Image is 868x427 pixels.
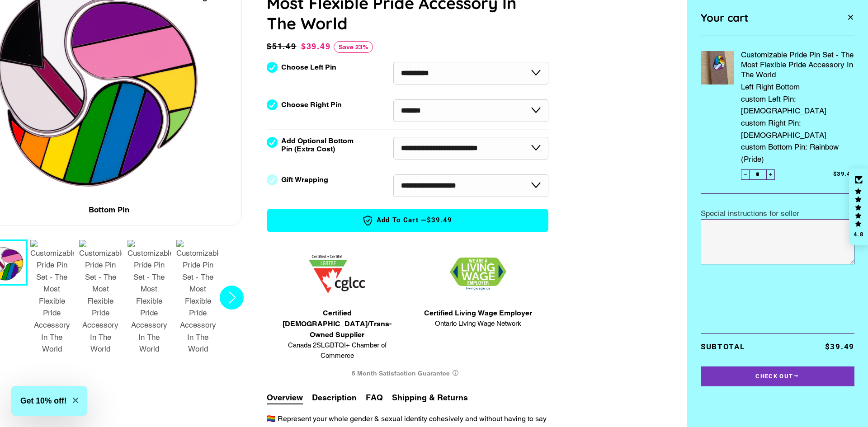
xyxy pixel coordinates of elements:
a: Customizable Pride Pin Set - The Most Flexible Pride Accessory In The World [741,50,854,80]
input: quantity [741,169,775,179]
img: 1706832627.png [450,258,506,291]
button: Increase item quantity by one [766,169,775,179]
button: 4 / 7 [125,239,174,359]
div: Click to open Judge.me floating reviews tab [849,169,868,245]
span: Left Right Bottom [741,80,854,93]
span: $39.49 [301,42,331,51]
span: $39.49 [833,170,854,177]
span: Save 23% [334,41,373,53]
button: 2 / 7 [28,239,76,359]
span: Add to Cart — [281,215,534,226]
p: Subtotal [701,341,803,353]
img: Customizable Pride Pin Set - The Most Flexible Pride Accessory In The World [79,240,123,355]
div: 4.8 [853,231,864,237]
label: Choose Left Pin [281,63,336,71]
button: Next slide [217,239,246,359]
span: Certified [DEMOGRAPHIC_DATA]/Trans-Owned Supplier [271,308,403,340]
span: Certified Living Wage Employer [424,308,532,319]
button: Reduce item quantity by one [741,169,750,179]
button: FAQ [366,391,383,404]
img: Customizable Pride Pin Set - The Most Flexible Pride Accessory In The World [30,240,74,355]
span: $39.49 [825,342,854,351]
div: Bottom Pin [89,204,129,216]
span: Canada 2SLGBTQI+ Chamber of Commerce [271,340,403,361]
label: Gift Wrapping [281,176,328,184]
div: Your cart [701,7,829,29]
label: Special instructions for seller [701,209,799,218]
span: $39.49 [427,216,453,225]
span: custom Right Pin: [DEMOGRAPHIC_DATA] [741,117,854,141]
button: 5 / 7 [174,239,222,359]
img: Customizable Pride Pin Set - The Most Flexible Pride Accessory In The World [176,240,220,355]
button: Description [312,391,357,404]
button: Add to Cart —$39.49 [267,209,548,232]
span: custom Bottom Pin: Rainbow (Pride) [741,141,854,165]
span: $51.49 [267,40,299,53]
button: 3 / 7 [76,239,125,359]
button: Check Out [701,366,854,386]
span: custom Left Pin: [DEMOGRAPHIC_DATA] [741,93,854,117]
span: Ontario Living Wage Network [424,319,532,329]
button: Shipping & Returns [392,391,468,404]
label: Add Optional Bottom Pin (Extra Cost) [281,137,357,153]
img: Customizable Pride Pin Set - The Most Flexible Pride Accessory In The World [127,240,171,355]
button: Overview [267,391,303,404]
img: Customizable Pride Pin Set - The Most Flexible Pride Accessory In The World [701,51,734,84]
img: 1705457225.png [309,255,365,293]
label: Choose Right Pin [281,101,342,109]
div: 6 Month Satisfaction Guarantee [267,365,548,382]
